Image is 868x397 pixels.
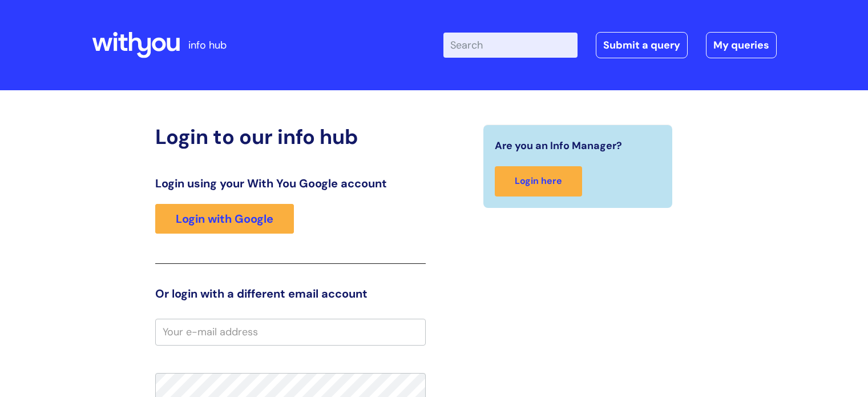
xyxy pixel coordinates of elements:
[706,32,777,58] a: My queries
[155,319,426,345] input: Your e-mail address
[596,32,688,58] a: Submit a query
[155,125,426,149] h2: Login to our info hub
[495,137,622,155] span: Are you an Info Manager?
[188,36,227,54] p: info hub
[155,287,426,300] h3: Or login with a different email account
[155,204,294,234] a: Login with Google
[155,177,426,190] h3: Login using your With You Google account
[443,33,578,58] input: Search
[495,166,582,197] a: Login here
